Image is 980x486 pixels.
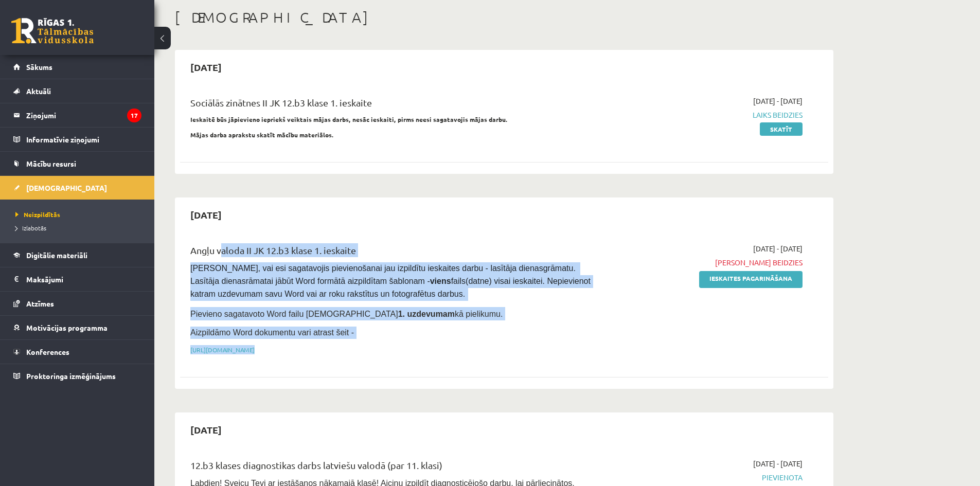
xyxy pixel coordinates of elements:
strong: Ieskaitē būs jāpievieno iepriekš veiktais mājas darbs, nesāc ieskaiti, pirms neesi sagatavojis mā... [190,115,508,123]
strong: viens [430,277,451,285]
a: Motivācijas programma [13,316,141,339]
span: Mācību resursi [26,159,76,168]
span: Proktoringa izmēģinājums [26,371,116,381]
a: Neizpildītās [15,210,144,219]
a: Konferences [13,340,141,364]
span: Aizpildāmo Word dokumentu vari atrast šeit - [190,328,354,337]
span: Laiks beidzies [609,110,803,120]
a: Izlabotās [15,223,144,232]
a: Sākums [13,55,141,79]
strong: 1. uzdevumam [398,310,455,318]
span: Konferences [26,347,69,356]
a: Ziņojumi17 [13,103,141,127]
a: Ieskaites pagarināšana [699,271,803,288]
span: Pievieno sagatavoto Word failu [DEMOGRAPHIC_DATA] kā pielikumu. [190,310,503,318]
h2: [DATE] [180,418,232,442]
span: Digitālie materiāli [26,250,87,260]
a: [URL][DOMAIN_NAME] [190,346,255,354]
span: Izlabotās [15,224,46,232]
h2: [DATE] [180,203,232,227]
span: Aktuāli [26,86,51,96]
a: Atzīmes [13,292,141,315]
span: Pievienota [609,472,803,483]
span: [DATE] - [DATE] [753,96,803,106]
span: [PERSON_NAME] beidzies [609,257,803,268]
a: Aktuāli [13,79,141,103]
div: 12.b3 klases diagnostikas darbs latviešu valodā (par 11. klasi) [190,458,593,477]
a: Skatīt [760,122,803,136]
legend: Ziņojumi [26,103,141,127]
div: Angļu valoda II JK 12.b3 klase 1. ieskaite [190,243,593,262]
legend: Informatīvie ziņojumi [26,128,141,151]
span: Atzīmes [26,299,54,308]
span: Sākums [26,62,52,71]
span: [DATE] - [DATE] [753,243,803,254]
h2: [DATE] [180,55,232,79]
a: Rīgas 1. Tālmācības vidusskola [11,18,94,44]
i: 17 [127,109,141,122]
a: Proktoringa izmēģinājums [13,364,141,388]
legend: Maksājumi [26,267,141,291]
span: [DEMOGRAPHIC_DATA] [26,183,107,192]
a: Digitālie materiāli [13,243,141,267]
strong: Mājas darba aprakstu skatīt mācību materiālos. [190,131,334,139]
span: Neizpildītās [15,210,60,219]
span: Motivācijas programma [26,323,108,332]
div: Sociālās zinātnes II JK 12.b3 klase 1. ieskaite [190,96,593,115]
a: [DEMOGRAPHIC_DATA] [13,176,141,200]
span: [DATE] - [DATE] [753,458,803,469]
h1: [DEMOGRAPHIC_DATA] [175,9,833,26]
a: Mācību resursi [13,152,141,175]
span: [PERSON_NAME], vai esi sagatavojis pievienošanai jau izpildītu ieskaites darbu - lasītāja dienasg... [190,264,593,298]
a: Informatīvie ziņojumi [13,128,141,151]
a: Maksājumi [13,267,141,291]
